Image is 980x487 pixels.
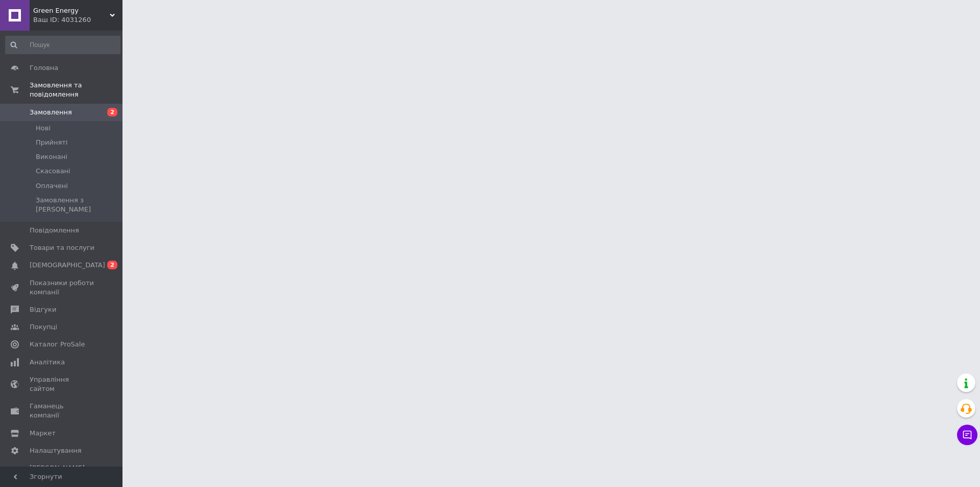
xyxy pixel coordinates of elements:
span: Аналітика [30,358,65,367]
span: Повідомлення [30,226,79,235]
span: Green Energy [33,6,110,15]
span: Гаманець компанії [30,402,94,420]
span: Виконані [36,152,67,161]
span: Замовлення з [PERSON_NAME] [36,196,119,214]
span: Каталог ProSale [30,340,85,349]
span: Покупці [30,322,57,332]
span: Управління сайтом [30,375,94,393]
span: Відгуки [30,305,56,314]
span: Показники роботи компанії [30,279,94,297]
span: Налаштування [30,446,82,455]
button: Чат з покупцем [957,425,977,445]
div: Ваш ID: 4031260 [33,15,122,25]
span: Товари та послуги [30,243,94,252]
span: Головна [30,63,58,73]
span: Скасовані [36,167,70,176]
span: Маркет [30,429,56,438]
span: Замовлення [30,108,72,117]
span: [DEMOGRAPHIC_DATA] [30,261,105,270]
span: Оплачені [36,181,68,191]
span: Замовлення та повідомлення [30,81,122,99]
span: 2 [107,261,117,269]
input: Пошук [5,36,120,54]
span: 2 [107,108,117,117]
span: Нові [36,124,51,133]
span: Прийняті [36,138,67,147]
